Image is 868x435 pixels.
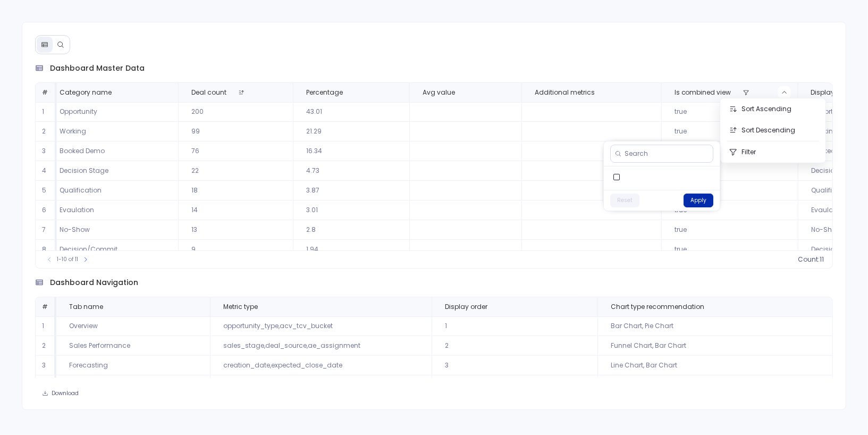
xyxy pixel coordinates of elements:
[210,375,432,395] td: stage_duration
[223,303,258,311] span: Metric type
[36,316,56,336] td: 1
[46,161,178,181] td: Decision Stage
[36,122,57,141] td: 2
[36,356,56,375] td: 3
[36,200,57,220] td: 6
[191,88,226,97] span: Deal count
[625,149,709,158] input: Search
[798,255,820,264] span: count :
[445,303,487,311] span: Display order
[178,161,293,181] td: 22
[535,88,595,97] span: Additional metrics
[178,102,293,122] td: 200
[597,316,832,336] td: Bar Chart, Pie Chart
[46,122,178,141] td: Working
[35,386,86,401] button: Download
[46,220,178,240] td: No-Show
[661,122,798,141] td: true
[820,255,824,264] span: 11
[811,88,853,97] span: Display label
[46,240,178,260] td: Decision/Commit
[36,240,57,260] td: 8
[432,356,597,375] td: 3
[178,240,293,260] td: 9
[56,316,210,336] td: Overview
[178,200,293,220] td: 14
[684,194,713,207] button: Apply
[661,220,798,240] td: true
[210,356,432,375] td: creation_date,expected_close_date
[36,141,57,161] td: 3
[210,336,432,356] td: sales_stage,deal_source,ae_assignment
[597,356,832,375] td: Line Chart, Bar Chart
[42,88,48,97] span: #
[36,181,57,200] td: 5
[60,88,112,97] span: Category name
[661,200,798,220] td: true
[56,375,210,395] td: Pipeline Health
[52,390,79,397] span: Download
[306,88,343,97] span: Percentage
[661,181,798,200] td: true
[178,122,293,141] td: 99
[432,375,597,395] td: 4
[293,200,409,220] td: 3.01
[46,181,178,200] td: Qualification
[56,356,210,375] td: Forecasting
[720,98,825,120] button: Sort Ascending
[36,336,56,356] td: 2
[57,255,78,264] span: 1-10 of 11
[50,63,145,74] span: dashboard master data
[611,303,704,311] span: Chart type recommendation
[661,102,798,122] td: true
[597,375,832,395] td: Box Plot, Bar Chart
[178,220,293,240] td: 13
[432,336,597,356] td: 2
[675,88,731,97] span: Is combined view
[293,122,409,141] td: 21.29
[46,141,178,161] td: Booked Demo
[69,303,103,311] span: Tab name
[293,102,409,122] td: 43.01
[36,375,56,395] td: 4
[178,141,293,161] td: 76
[36,161,57,181] td: 4
[720,141,825,163] button: Filter
[210,316,432,336] td: opportunity_type,acv_tcv_bucket
[720,120,825,141] button: Sort Descending
[432,316,597,336] td: 1
[661,161,798,181] td: true
[293,240,409,260] td: 1.94
[56,336,210,356] td: Sales Performance
[293,161,409,181] td: 4.73
[36,102,57,122] td: 1
[597,336,832,356] td: Funnel Chart, Bar Chart
[423,88,455,97] span: Avg value
[46,102,178,122] td: Opportunity
[293,141,409,161] td: 16.34
[46,200,178,220] td: Evaulation
[36,220,57,240] td: 7
[50,277,138,288] span: dashboard navigation
[293,220,409,240] td: 2.8
[178,181,293,200] td: 18
[293,181,409,200] td: 3.87
[42,302,48,311] span: #
[661,240,798,260] td: true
